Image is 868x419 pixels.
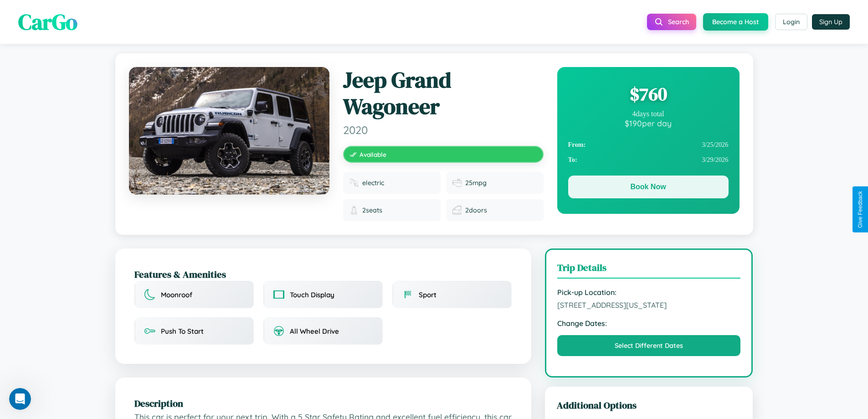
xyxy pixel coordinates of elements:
img: Jeep Grand Wagoneer 2020 [129,67,329,195]
span: Available [360,150,386,158]
button: Login [775,14,807,30]
button: Become a Host [703,13,768,31]
strong: Change Dates: [557,319,741,328]
h3: Additional Options [557,398,741,412]
div: 3 / 25 / 2026 [568,137,729,152]
h1: Jeep Grand Wagoneer [343,67,544,119]
button: Select Different Dates [557,335,741,356]
span: Sport [419,290,437,299]
span: Moonroof [161,290,192,299]
span: electric [362,179,384,187]
button: Book Now [568,176,729,198]
strong: Pick-up Location: [557,288,741,297]
span: 25 mpg [465,179,487,187]
button: Sign Up [812,14,850,30]
span: [STREET_ADDRESS][US_STATE] [557,300,741,310]
strong: To: [568,156,577,164]
div: 3 / 29 / 2026 [568,152,729,167]
span: Push To Start [161,327,204,336]
span: Search [668,18,689,26]
strong: From: [568,141,586,149]
h3: Trip Details [557,261,741,279]
img: Seats [349,206,359,215]
span: All Wheel Drive [290,327,339,336]
span: CarGo [18,7,77,37]
img: Fuel type [349,178,359,187]
div: $ 190 per day [568,118,729,128]
span: 2 doors [465,206,487,214]
div: $ 760 [568,82,729,106]
span: 2020 [343,123,544,137]
span: Touch Display [290,290,334,299]
span: 2 seats [362,206,382,214]
div: 4 days total [568,110,729,118]
img: Doors [452,206,462,215]
div: Give Feedback [857,191,863,228]
iframe: Intercom live chat [9,388,31,410]
img: Fuel efficiency [452,178,462,187]
h2: Features & Amenities [134,268,512,281]
button: Search [647,14,696,30]
h2: Description [134,397,512,410]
